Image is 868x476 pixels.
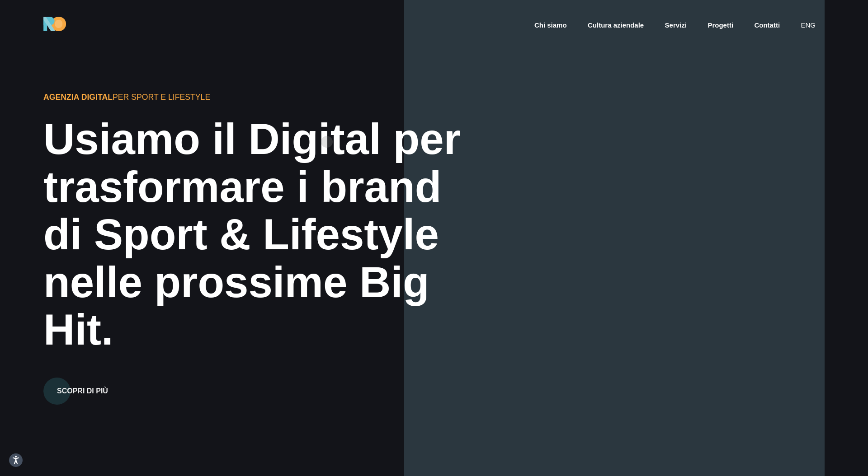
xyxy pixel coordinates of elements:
div: trasformare i brand [43,163,475,211]
span: Agenzia Digital [43,93,113,102]
div: per Sport e Lifestyle [43,91,369,103]
a: Cultura aziendale [587,20,645,31]
a: Servizi [664,20,688,31]
a: Progetti [707,20,734,31]
div: Hit. [43,306,475,354]
div: di Sport & Lifestyle [43,210,475,258]
a: Contatti [753,20,781,31]
img: Ride On Agency Logo [43,17,66,31]
div: nelle prossime Big [43,258,475,306]
a: Scopri di più [43,366,122,405]
a: eng [800,20,816,31]
a: Chi siamo [533,20,568,31]
div: Usiamo il Digital per [43,115,475,163]
button: Scopri di più [43,378,122,405]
